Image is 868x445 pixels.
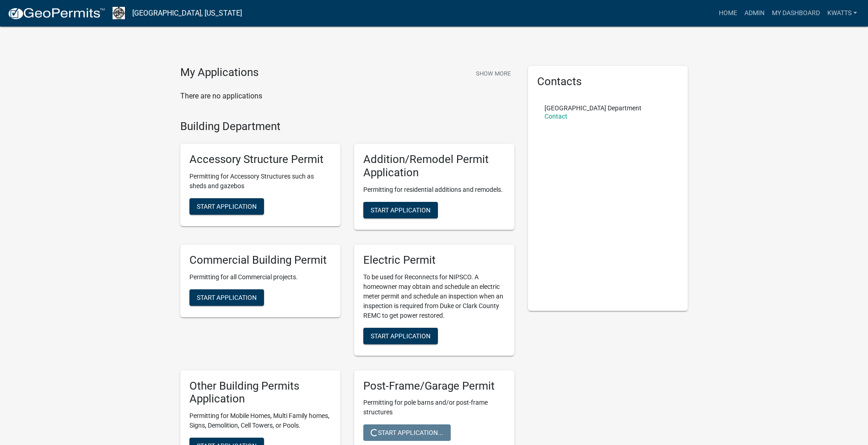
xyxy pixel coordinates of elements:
[189,289,264,306] button: Start Application
[545,113,567,120] a: Contact
[363,328,438,344] button: Start Application
[180,91,514,102] p: There are no applications
[189,198,264,215] button: Start Application
[363,398,505,417] p: Permitting for pole barns and/or post-frame structures
[371,429,443,436] span: Start Application...
[197,203,257,210] span: Start Application
[545,105,642,111] p: [GEOGRAPHIC_DATA] Department
[189,153,331,166] h5: Accessory Structure Permit
[363,272,505,320] p: To be used for Reconnects for NIPSCO. A homeowner may obtain and schedule an electric meter permi...
[363,424,451,441] button: Start Application...
[537,75,679,88] h5: Contacts
[363,202,438,218] button: Start Application
[189,380,331,406] h5: Other Building Permits Application
[363,185,505,195] p: Permitting for residential additions and remodels.
[113,7,125,19] img: Newton County, Indiana
[363,380,505,393] h5: Post-Frame/Garage Permit
[132,5,242,21] a: [GEOGRAPHIC_DATA], [US_STATE]
[197,293,257,301] span: Start Application
[180,66,259,80] h4: My Applications
[371,332,431,339] span: Start Application
[768,5,824,22] a: My Dashboard
[363,153,505,179] h5: Addition/Remodel Permit Application
[189,254,331,267] h5: Commercial Building Permit
[715,5,741,22] a: Home
[824,5,861,22] a: Kwatts
[371,206,431,213] span: Start Application
[472,66,514,81] button: Show More
[189,172,331,191] p: Permitting for Accessory Structures such as sheds and gazebos
[741,5,768,22] a: Admin
[189,411,331,430] p: Permitting for Mobile Homes, Multi Family homes, Signs, Demolition, Cell Towers, or Pools.
[189,272,331,282] p: Permitting for all Commercial projects.
[363,254,505,267] h5: Electric Permit
[180,120,514,133] h4: Building Department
